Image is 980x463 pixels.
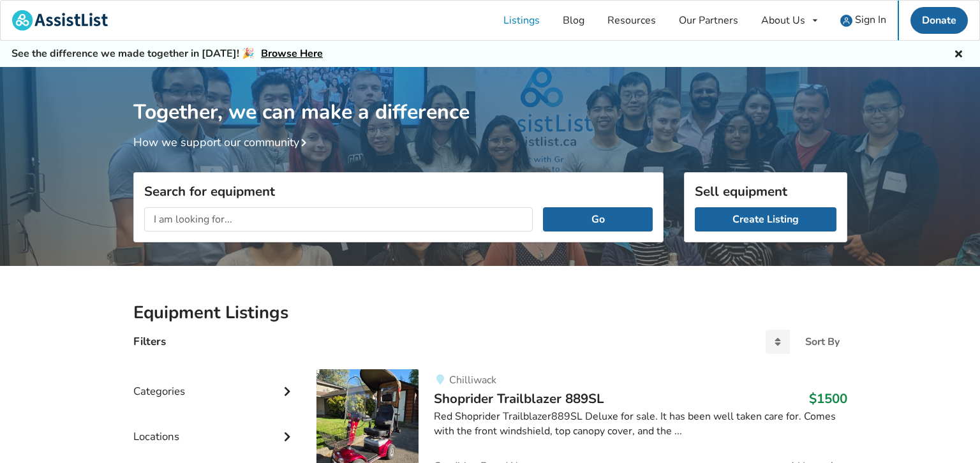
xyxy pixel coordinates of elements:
[761,15,805,26] div: About Us
[434,409,847,439] div: Red Shoprider Trailblazer889SL Deluxe for sale. It has been well taken care for. Comes with the f...
[840,15,852,27] img: user icon
[805,337,840,347] div: Sort By
[449,373,496,387] span: Chilliwack
[12,10,108,31] img: assistlist-logo
[144,183,653,200] h3: Search for equipment
[492,1,551,40] a: Listings
[133,404,297,450] div: Locations
[434,390,604,408] span: Shoprider Trailblazer 889SL
[667,1,750,40] a: Our Partners
[809,390,847,407] h3: $1500
[144,207,533,231] input: I am looking for...
[11,47,323,61] h5: See the difference we made together in [DATE]! 🎉
[855,13,886,27] span: Sign In
[695,183,836,200] h3: Sell equipment
[543,207,652,231] button: Go
[133,359,297,404] div: Categories
[910,7,968,34] a: Donate
[551,1,596,40] a: Blog
[133,302,847,324] h2: Equipment Listings
[829,1,898,40] a: user icon Sign In
[596,1,667,40] a: Resources
[695,207,836,231] a: Create Listing
[133,135,312,150] a: How we support our community
[133,67,847,125] h1: Together, we can make a difference
[261,47,323,61] a: Browse Here
[133,334,166,349] h4: Filters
